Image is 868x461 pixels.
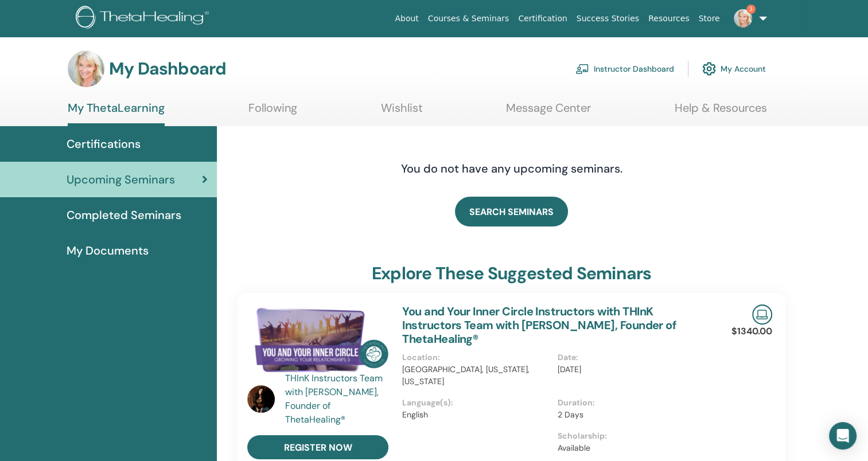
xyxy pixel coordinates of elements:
[331,162,692,175] h4: You do not have any upcoming seminars.
[575,64,589,74] img: chalkboard-teacher.svg
[402,351,550,364] p: Location :
[558,409,706,421] p: 2 Days
[372,263,651,284] h3: explore these suggested seminars
[558,351,706,364] p: Date :
[247,435,388,459] a: register now
[731,325,772,338] p: $1340.00
[644,8,694,29] a: Resources
[702,56,766,81] a: My Account
[423,8,514,29] a: Courses & Seminars
[402,409,550,421] p: English
[390,8,423,29] a: About
[67,135,141,153] span: Certifications
[675,101,767,123] a: Help & Resources
[558,364,706,376] p: [DATE]
[247,385,275,413] img: default.jpg
[694,8,725,29] a: Store
[248,101,297,123] a: Following
[285,372,391,427] a: THInK Instructors Team with [PERSON_NAME], Founder of ThetaHealing®
[558,397,706,409] p: Duration :
[381,101,423,123] a: Wishlist
[469,206,554,218] span: SEARCH SEMINARS
[455,197,568,226] a: SEARCH SEMINARS
[702,59,716,79] img: cog.svg
[558,430,706,442] p: Scholarship :
[67,171,175,188] span: Upcoming Seminars
[506,101,591,123] a: Message Center
[402,397,550,409] p: Language(s) :
[734,9,752,28] img: default.jpg
[513,8,571,29] a: Certification
[575,56,674,81] a: Instructor Dashboard
[572,8,644,29] a: Success Stories
[67,242,149,259] span: My Documents
[829,422,857,450] div: Open Intercom Messenger
[109,58,226,79] h3: My Dashboard
[68,101,165,126] a: My ThetaLearning
[284,442,352,454] span: register now
[558,442,706,454] p: Available
[746,5,756,14] span: 3
[402,364,550,388] p: [GEOGRAPHIC_DATA], [US_STATE], [US_STATE]
[247,304,388,375] img: You and Your Inner Circle Instructors
[402,304,676,346] a: You and Your Inner Circle Instructors with THInK Instructors Team with [PERSON_NAME], Founder of ...
[68,50,104,87] img: default.jpg
[752,304,772,325] img: Live Online Seminar
[67,206,181,224] span: Completed Seminars
[76,6,213,32] img: logo.png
